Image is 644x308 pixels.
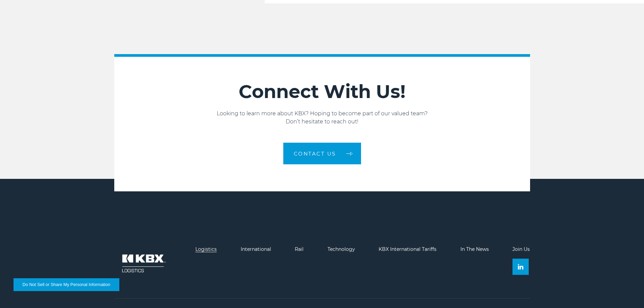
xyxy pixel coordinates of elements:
[114,246,172,280] img: kbx logo
[114,110,530,126] p: Looking to learn more about KBX? Hoping to become part of our valued team? Don’t hesitate to reac...
[295,246,304,252] a: Rail
[610,276,644,308] iframe: Chat Widget
[283,143,361,164] a: Contact us arrow arrow
[294,151,336,156] span: Contact us
[328,246,355,252] a: Technology
[114,80,530,103] h2: Connect With Us!
[241,246,271,252] a: International
[14,278,119,291] button: Do Not Sell or Share My Personal Information
[460,246,489,252] a: In The News
[518,264,523,269] img: Linkedin
[379,246,436,252] a: KBX International Tariffs
[512,246,530,252] a: Join Us
[195,246,217,252] a: Logistics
